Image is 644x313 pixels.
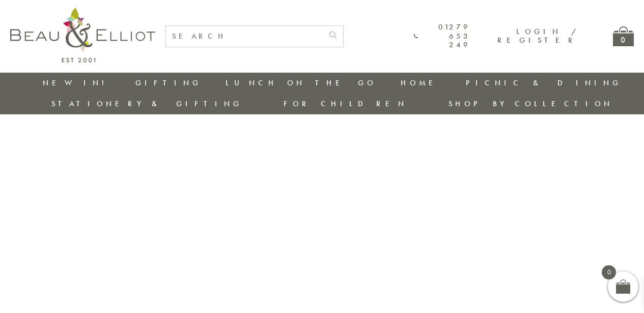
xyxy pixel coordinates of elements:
[43,78,111,88] a: New in!
[466,78,622,88] a: Picnic & Dining
[414,23,470,49] a: 01279 653 249
[10,8,155,62] img: logo
[135,78,202,88] a: Gifting
[602,265,616,279] span: 0
[497,26,577,45] a: Login / Register
[51,99,242,109] a: Stationery & Gifting
[226,78,376,88] a: Lunch On The Go
[613,26,634,46] a: 0
[401,78,441,88] a: Home
[166,26,323,47] input: SEARCH
[284,99,407,109] a: For Children
[449,99,613,109] a: Shop by collection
